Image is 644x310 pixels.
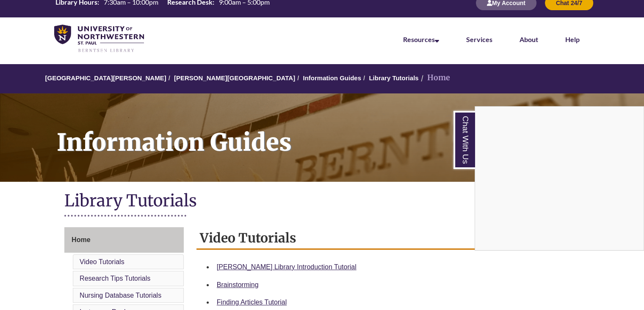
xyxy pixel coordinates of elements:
img: UNWSP Library Logo [54,25,144,53]
a: Chat With Us [453,111,475,169]
a: Resources [403,35,439,43]
iframe: Chat Widget [475,107,644,250]
a: Help [565,35,580,43]
a: Services [466,35,492,43]
div: Chat With Us [475,106,644,251]
a: About [520,35,538,43]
